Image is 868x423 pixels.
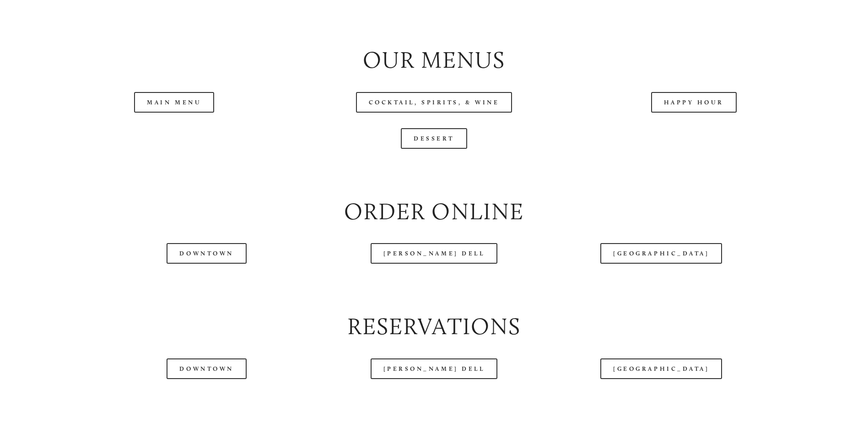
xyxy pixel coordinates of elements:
[167,358,246,379] a: Downtown
[356,92,512,113] a: Cocktail, Spirits, & Wine
[600,243,722,264] a: [GEOGRAPHIC_DATA]
[52,195,816,228] h2: Order Online
[651,92,737,113] a: Happy Hour
[371,243,498,264] a: [PERSON_NAME] Dell
[600,358,722,379] a: [GEOGRAPHIC_DATA]
[401,128,467,149] a: Dessert
[52,310,816,343] h2: Reservations
[371,358,498,379] a: [PERSON_NAME] Dell
[167,243,246,264] a: Downtown
[134,92,214,113] a: Main Menu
